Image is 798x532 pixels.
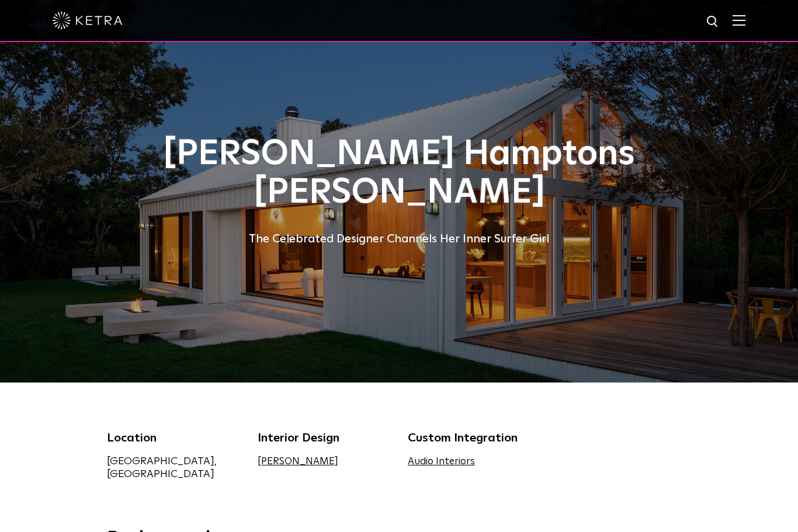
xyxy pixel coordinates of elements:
[408,457,475,467] a: Audio Interiors
[53,12,123,29] img: ketra-logo-2019-white
[107,429,240,447] div: Location
[107,135,691,212] h1: [PERSON_NAME] Hamptons [PERSON_NAME]
[706,15,720,29] img: search icon
[408,429,541,447] div: Custom Integration
[107,230,691,248] div: The Celebrated Designer Channels Her Inner Surfer Girl
[107,455,240,481] div: [GEOGRAPHIC_DATA], [GEOGRAPHIC_DATA]
[258,457,338,467] a: [PERSON_NAME]
[733,15,745,26] img: Hamburger%20Nav.svg
[258,429,391,447] div: Interior Design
